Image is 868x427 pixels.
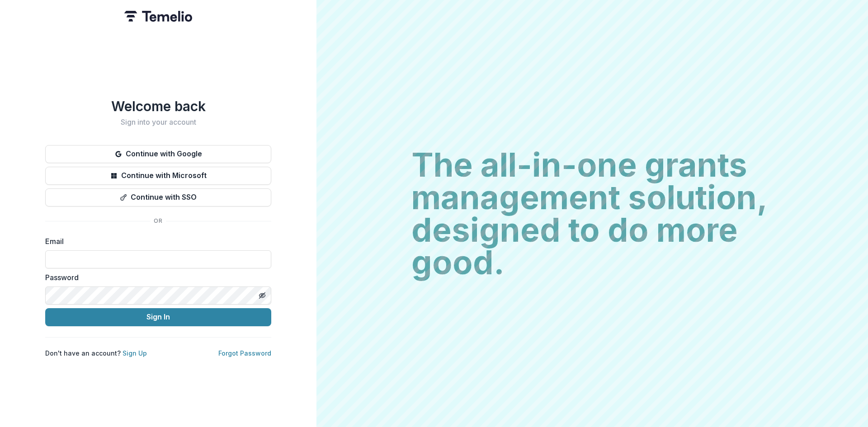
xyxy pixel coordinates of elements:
button: Toggle password visibility [255,288,269,303]
a: Forgot Password [218,349,271,357]
a: Sign Up [123,349,147,357]
button: Continue with Google [45,145,271,163]
h1: Welcome back [45,98,271,114]
p: Don't have an account? [45,348,147,358]
label: Email [45,236,266,247]
label: Password [45,272,266,283]
img: Temelio [124,11,192,22]
button: Continue with Microsoft [45,167,271,185]
button: Continue with SSO [45,188,271,206]
h2: Sign into your account [45,118,271,127]
button: Sign In [45,308,271,326]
